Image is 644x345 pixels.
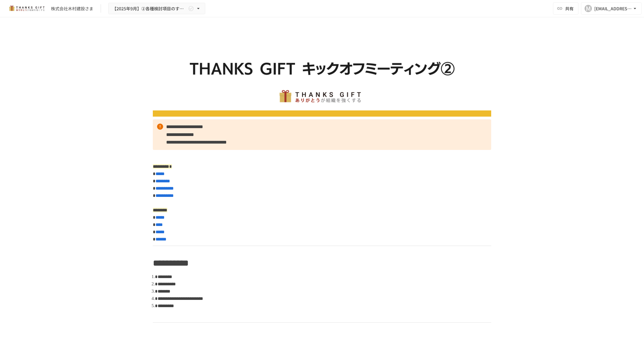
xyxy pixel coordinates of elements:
div: M [585,5,592,12]
button: 共有 [553,2,579,15]
img: DQqB4zCuRvHwOxrHXRba0Qwl6GF0LhVVkzBhhMhROoq [153,32,491,117]
button: M[EMAIL_ADDRESS][DOMAIN_NAME] [581,2,642,15]
span: 【2025年9月】②各種検討項目のすり合わせ/ THANKS GIFTキックオフMTG [112,5,187,12]
span: 共有 [565,5,574,12]
button: 【2025年9月】②各種検討項目のすり合わせ/ THANKS GIFTキックオフMTG [108,3,205,15]
div: [EMAIL_ADDRESS][DOMAIN_NAME] [594,5,632,12]
img: mMP1OxWUAhQbsRWCurg7vIHe5HqDpP7qZo7fRoNLXQh [7,4,46,13]
div: 株式会社木村建設さま [51,5,93,12]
